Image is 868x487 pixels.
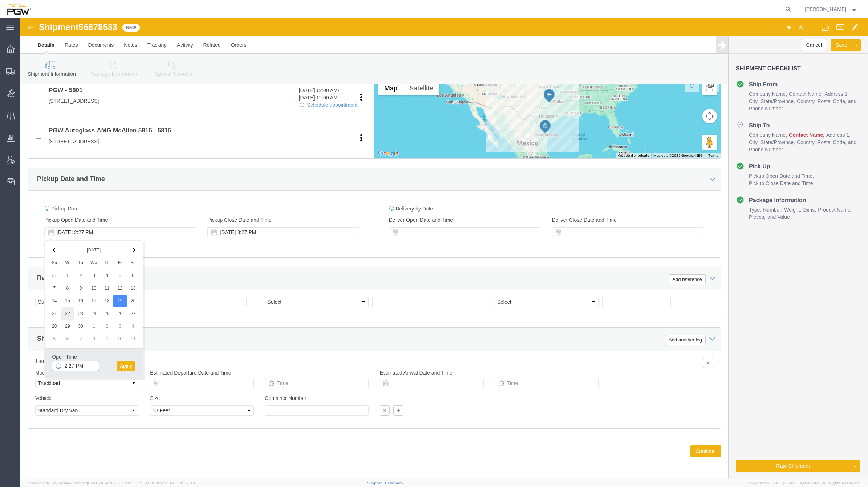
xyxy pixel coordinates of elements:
iframe: FS Legacy Container [20,18,868,479]
span: [DATE] 10:47:06 [87,481,116,485]
button: [PERSON_NAME] [804,5,858,13]
span: [DATE] 09:39:01 [166,481,195,485]
span: Copyright © [DATE]-[DATE] Agistix Inc., All Rights Reserved [747,480,859,486]
a: Feedback [385,481,403,485]
span: Client: 2025.19.0-129fbcf [119,481,195,485]
img: logo [5,4,31,15]
span: Ksenia Gushchina-Kerecz [805,5,846,13]
span: Server: 2025.19.0-d447cefac8f [29,481,116,485]
a: Support [367,481,385,485]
